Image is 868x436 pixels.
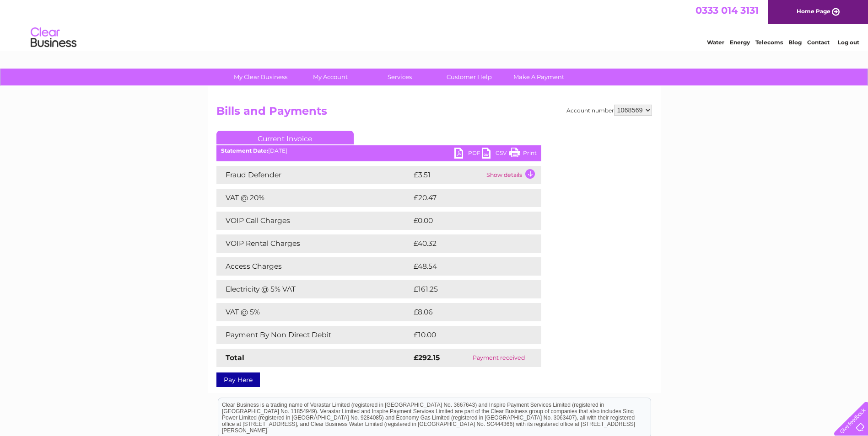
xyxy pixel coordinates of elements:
[216,234,411,253] td: VOIP Rental Charges
[431,69,507,85] a: Customer Help
[411,166,484,184] td: £3.51
[216,131,354,144] a: Current Invoice
[454,148,482,161] a: PDF
[292,69,368,85] a: My Account
[216,303,411,321] td: VAT @ 5%
[484,166,541,184] td: Show details
[362,69,437,85] a: Services
[30,24,77,52] img: logo.png
[566,105,652,116] div: Account number
[216,326,411,344] td: Payment By Non Direct Debit
[216,280,411,298] td: Electricity @ 5% VAT
[216,372,260,387] a: Pay Here
[411,234,523,253] td: £40.32
[411,303,520,321] td: £8.06
[509,148,537,161] a: Print
[414,353,440,362] strong: £292.15
[807,39,830,46] a: Contact
[755,39,783,46] a: Telecoms
[788,39,802,46] a: Blog
[457,349,541,367] td: Payment received
[216,148,541,154] div: [DATE]
[216,105,652,122] h2: Bills and Payments
[223,69,298,85] a: My Clear Business
[411,326,523,344] td: £10.00
[216,257,411,276] td: Access Charges
[216,166,411,184] td: Fraud Defender
[730,39,750,46] a: Energy
[695,5,759,16] a: 0333 014 3131
[501,69,577,85] a: Make A Payment
[221,147,268,154] b: Statement Date:
[411,212,520,230] td: £0.00
[482,148,509,161] a: CSV
[411,280,523,298] td: £161.25
[216,212,411,230] td: VOIP Call Charges
[216,189,411,207] td: VAT @ 20%
[411,257,523,276] td: £48.54
[226,353,244,362] strong: Total
[707,39,724,46] a: Water
[838,39,859,46] a: Log out
[218,5,651,44] div: Clear Business is a trading name of Verastar Limited (registered in [GEOGRAPHIC_DATA] No. 3667643...
[411,189,523,207] td: £20.47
